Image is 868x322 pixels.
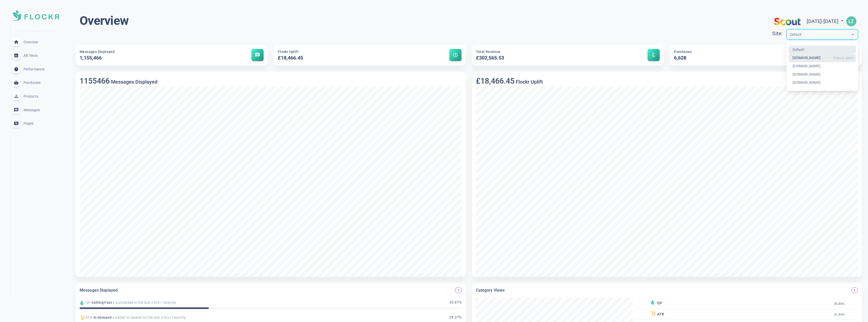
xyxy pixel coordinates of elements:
div: Site: [772,29,786,38]
span: priority_high [853,289,856,292]
div: [DOMAIN_NAME] [788,70,856,79]
h5: Messages Displayed [110,79,157,85]
h5: £302,565.53 [476,54,599,62]
a: Purchases [4,76,67,90]
span: 31.94% [834,313,845,317]
a: Messages [4,103,67,117]
span: Purchases [674,50,692,54]
span: Selling Fast [91,300,112,305]
span: ATB - [86,315,94,320]
img: scouts [772,13,803,29]
a: AB Tests [4,49,67,62]
h5: Flockr Uplift [514,79,543,85]
a: Pages [4,117,67,130]
h5: 1,155,466 [80,54,202,62]
span: [DATE] - [DATE] [807,18,845,24]
span: Total Revenue [476,50,501,54]
div: [DOMAIN_NAME] [788,54,856,62]
span: Messages Displayed [80,50,115,54]
h3: £18,466.45 [476,77,514,85]
h6: Category Views [476,287,505,294]
span: x purchased in the last x hrs / recently. [112,300,177,305]
h3: 1155466 [80,77,110,85]
button: Message views on the category page [852,287,858,293]
a: Overview [4,35,67,49]
h5: 6,628 [674,54,797,62]
img: Soft UI Logo [12,10,59,21]
h6: Messages Displayed [80,287,118,294]
span: message [255,52,260,58]
img: dd5fbd0abbcf46eb7e8e82a679c8394b [846,16,856,26]
span: currency_pound [651,52,656,58]
span: x added to basket iin the last x hrs / recently.. [112,315,187,320]
div: [DOMAIN_NAME] [788,62,856,70]
span: In Demand [94,315,112,320]
span: 33.81 % [449,300,461,306]
div: Default [788,46,856,54]
div: [DOMAIN_NAME] [788,79,856,87]
a: Performance [4,62,67,76]
span: 35.86% [834,302,845,306]
span: arrow_circle_up [453,52,458,58]
button: Which Flockr messages are displayed the most [455,287,461,293]
a: Products [4,89,67,103]
span: question_mark [457,289,460,292]
span: Flockr Uplift [278,50,299,54]
span: 29.27 % [449,315,461,321]
h1: Overview [80,13,128,28]
h5: £18,466.45 [278,54,400,62]
span: QP - [86,300,91,305]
